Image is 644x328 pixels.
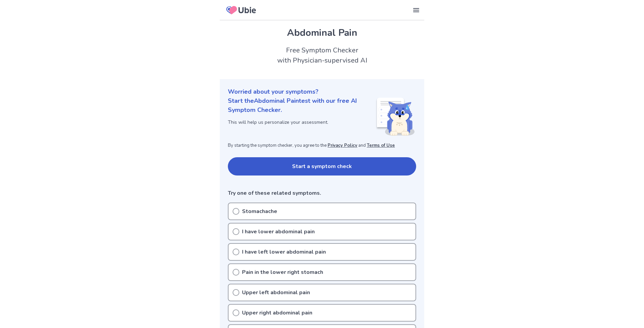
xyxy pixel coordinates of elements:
h2: Free Symptom Checker with Physician-supervised AI [220,45,424,66]
p: Stomachache [242,207,277,215]
h1: Abdominal Pain [228,26,416,40]
p: Pain in the lower right stomach [242,268,323,276]
p: I have left lower abdominal pain [242,248,326,256]
p: Try one of these related symptoms. [228,189,416,197]
p: I have lower abdominal pain [242,228,315,236]
p: Start the Abdominal Pain test with our free AI Symptom Checker. [228,96,376,115]
p: This will help us personalize your assessment. [228,119,376,126]
p: Worried about your symptoms? [228,87,416,96]
p: Upper right abdominal pain [242,309,312,317]
a: Terms of Use [367,142,395,148]
p: Upper left abdominal pain [242,288,310,297]
button: Start a symptom check [228,157,416,175]
p: By starting the symptom checker, you agree to the and [228,142,416,149]
img: Shiba [376,98,415,136]
a: Privacy Policy [328,142,357,148]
